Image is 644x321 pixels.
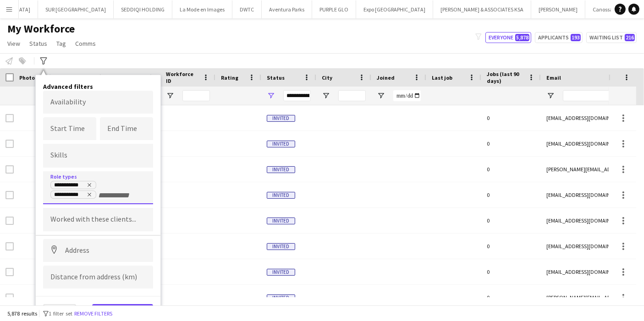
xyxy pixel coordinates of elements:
[6,217,14,225] input: Row Selection is disabled for this row (unchecked)
[262,0,312,18] button: Aventura Parks
[356,0,433,18] button: Expo [GEOGRAPHIC_DATA]
[481,105,541,131] div: 0
[38,55,49,66] app-action-btn: Advanced filters
[166,71,199,84] span: Workforce ID
[166,92,174,100] button: Open Filter Menu
[65,74,93,81] span: First Name
[7,39,20,48] span: View
[535,32,583,43] button: Applicants193
[515,34,529,41] span: 5,878
[50,152,146,160] input: Type to search skills...
[481,182,541,207] div: 0
[377,74,395,81] span: Joined
[116,74,143,81] span: Last Name
[267,115,295,122] span: Invited
[433,0,531,18] button: [PERSON_NAME] & ASSOCIATES KSA
[546,92,555,100] button: Open Filter Menu
[481,234,541,259] div: 0
[267,92,275,100] button: Open Filter Menu
[481,259,541,284] div: 0
[481,157,541,182] div: 0
[267,243,295,250] span: Invited
[267,166,295,173] span: Invited
[322,74,332,81] span: City
[485,32,531,43] button: Everyone5,878
[72,309,114,319] button: Remove filters
[6,165,14,174] input: Row Selection is disabled for this row (unchecked)
[6,242,14,250] input: Row Selection is disabled for this row (unchecked)
[481,208,541,233] div: 0
[432,74,452,81] span: Last job
[172,0,232,18] button: La Mode en Images
[43,82,153,91] h4: Advanced filters
[338,90,366,101] input: City Filter Input
[38,0,114,18] button: SUR [GEOGRAPHIC_DATA]
[267,141,295,147] span: Invited
[267,218,295,224] span: Invited
[29,39,47,48] span: Status
[625,34,635,41] span: 216
[267,192,295,199] span: Invited
[4,38,24,49] a: View
[6,268,14,276] input: Row Selection is disabled for this row (unchecked)
[232,0,262,18] button: DWTC
[322,92,330,100] button: Open Filter Menu
[98,191,137,200] input: + Role type
[531,0,585,18] button: [PERSON_NAME]
[585,0,621,18] button: Canossa
[85,192,92,199] delete-icon: Remove tag
[53,38,70,49] a: Tag
[267,294,295,301] span: Invited
[393,90,421,101] input: Joined Filter Input
[6,114,14,122] input: Row Selection is disabled for this row (unchecked)
[221,74,238,81] span: Rating
[50,216,146,224] input: Type to search clients...
[571,34,581,41] span: 193
[267,74,285,81] span: Status
[546,74,561,81] span: Email
[56,39,66,48] span: Tag
[114,0,172,18] button: SEDDIQI HOLDING
[72,38,99,49] a: Comms
[377,92,385,100] button: Open Filter Menu
[182,90,210,101] input: Workforce ID Filter Input
[6,191,14,199] input: Row Selection is disabled for this row (unchecked)
[487,71,524,84] span: Jobs (last 90 days)
[49,310,72,317] span: 1 filter set
[481,131,541,156] div: 0
[85,182,92,190] delete-icon: Remove tag
[54,182,92,190] div: 2D Designer
[26,38,51,49] a: Status
[6,294,14,302] input: Row Selection is disabled for this row (unchecked)
[19,74,35,81] span: Photo
[312,0,356,18] button: PURPLE GLO
[481,285,541,310] div: 0
[6,140,14,148] input: Row Selection is disabled for this row (unchecked)
[75,39,96,48] span: Comms
[267,269,295,276] span: Invited
[7,22,75,36] span: My Workforce
[54,192,92,199] div: 3D Designer
[586,32,637,43] button: Waiting list216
